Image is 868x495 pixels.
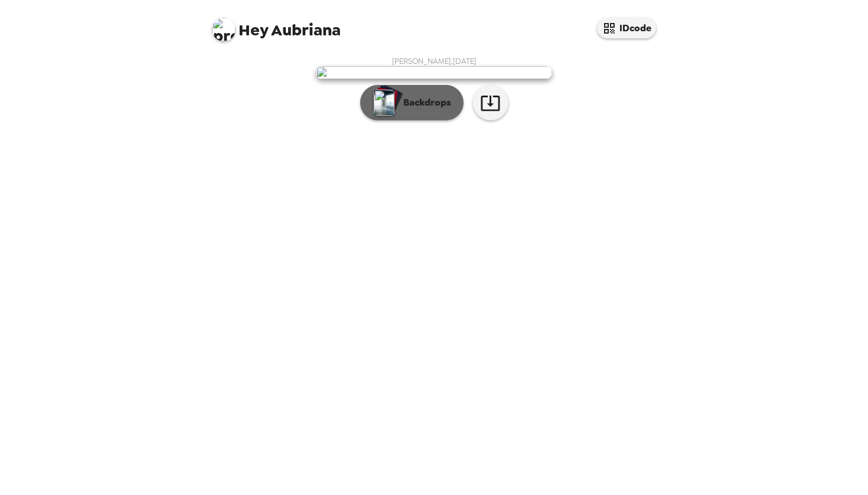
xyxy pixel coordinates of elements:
[597,18,656,38] button: IDcode
[212,18,236,41] img: profile pic
[360,85,464,120] button: Backdrops
[397,96,451,110] p: Backdrops
[316,66,552,79] img: user
[392,56,477,66] span: [PERSON_NAME] , [DATE]
[239,19,268,41] span: Hey
[212,12,341,38] span: Aubriana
